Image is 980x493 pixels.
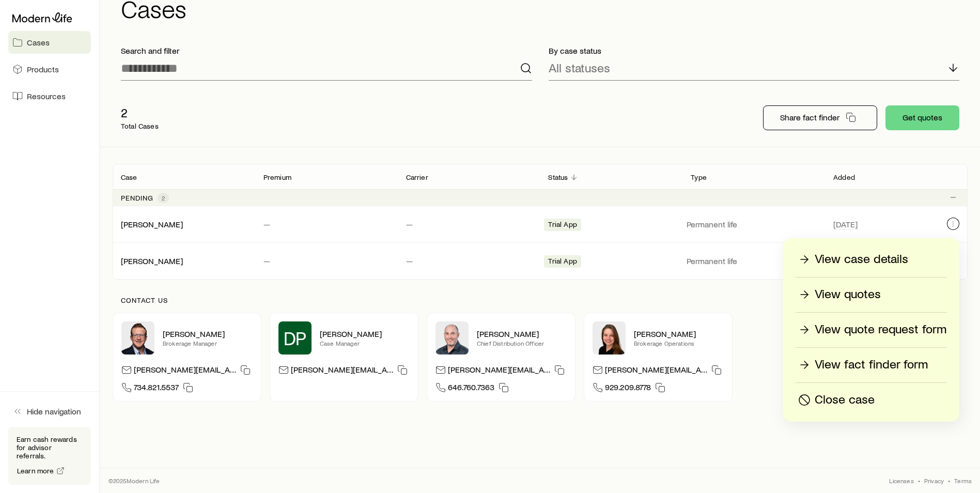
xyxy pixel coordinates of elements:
[548,220,577,231] span: Trial App
[448,364,550,378] p: [PERSON_NAME][EMAIL_ADDRESS][DOMAIN_NAME]
[796,321,947,339] a: View quote request form
[815,321,946,338] p: View quote request form
[954,476,972,485] a: Terms
[263,256,390,266] p: —
[17,435,83,460] p: Earn cash rewards for advisor referrals.
[634,329,724,339] p: [PERSON_NAME]
[8,400,91,423] button: Hide navigation
[121,296,959,304] p: Contact us
[121,219,183,230] div: [PERSON_NAME]
[17,467,54,474] span: Learn more
[796,391,947,409] button: Close case
[121,321,154,355] img: Matt Kaas
[263,219,390,229] p: —
[121,256,183,266] a: [PERSON_NAME]
[815,286,881,303] p: View quotes
[8,58,91,81] a: Products
[27,406,81,417] span: Hide navigation
[605,382,651,396] span: 929.209.8778
[687,219,821,229] p: Permanent life
[796,251,947,269] a: View case details
[885,105,959,130] button: Get quotes
[477,339,567,347] p: Chief Distribution Officer
[435,321,469,355] img: Dan Pierson
[8,427,91,485] div: Earn cash rewards for advisor referrals.Learn more
[108,476,160,485] p: © 2025 Modern Life
[27,37,50,48] span: Cases
[948,476,950,485] span: •
[549,60,610,75] p: All statuses
[833,219,858,229] span: [DATE]
[406,173,428,181] p: Carrier
[134,382,179,396] span: 734.821.5537
[121,194,153,202] p: Pending
[406,256,532,266] p: —
[162,194,165,202] span: 2
[27,91,66,101] span: Resources
[121,219,183,229] a: [PERSON_NAME]
[163,329,253,339] p: [PERSON_NAME]
[815,251,908,268] p: View case details
[284,328,307,348] span: DP
[815,392,875,408] p: Close case
[548,173,568,181] p: Status
[320,339,410,347] p: Case Manager
[593,321,626,355] img: Ellen Wall
[163,339,253,347] p: Brokerage Manager
[477,329,567,339] p: [PERSON_NAME]
[796,286,947,304] a: View quotes
[918,476,920,485] span: •
[548,257,577,268] span: Trial App
[815,357,928,373] p: View fact finder form
[320,329,410,339] p: [PERSON_NAME]
[406,219,532,229] p: —
[27,64,59,74] span: Products
[780,112,839,122] p: Share fact finder
[121,122,159,130] p: Total Cases
[448,382,494,396] span: 646.760.7363
[8,85,91,107] a: Resources
[113,164,968,280] div: Client cases
[691,173,707,181] p: Type
[687,256,821,266] p: Permanent life
[796,356,947,374] a: View fact finder form
[8,31,91,54] a: Cases
[833,173,855,181] p: Added
[763,105,877,130] button: Share fact finder
[634,339,724,347] p: Brokerage Operations
[605,364,707,378] p: [PERSON_NAME][EMAIL_ADDRESS][DOMAIN_NAME]
[924,476,944,485] a: Privacy
[549,45,960,56] p: By case status
[121,105,159,120] p: 2
[121,45,532,56] p: Search and filter
[134,364,236,378] p: [PERSON_NAME][EMAIL_ADDRESS][PERSON_NAME][DOMAIN_NAME]
[291,364,393,378] p: [PERSON_NAME][EMAIL_ADDRESS][DOMAIN_NAME]
[121,256,183,267] div: [PERSON_NAME]
[121,173,137,181] p: Case
[889,476,913,485] a: Licenses
[263,173,291,181] p: Premium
